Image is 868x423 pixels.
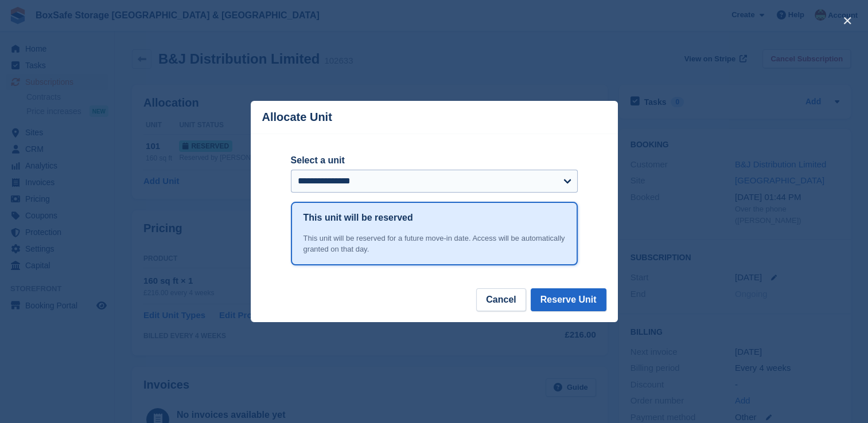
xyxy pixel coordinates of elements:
div: This unit will be reserved for a future move-in date. Access will be automatically granted on tha... [303,233,565,255]
h1: This unit will be reserved [303,211,413,225]
button: Cancel [476,288,526,311]
p: Allocate Unit [262,111,332,124]
label: Select a unit [291,154,578,167]
button: close [838,11,857,30]
button: Reserve Unit [531,288,606,311]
